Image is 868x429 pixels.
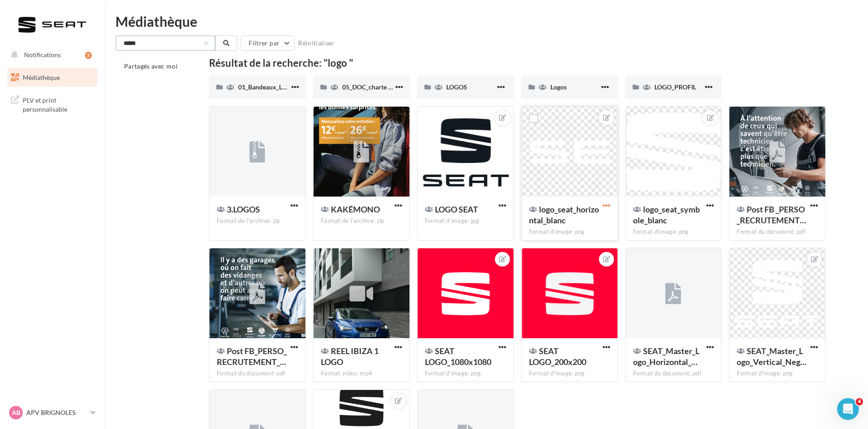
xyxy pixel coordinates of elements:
[26,408,87,417] p: APV BRIGNOLES
[5,45,95,64] button: Notifications 5
[529,370,610,378] div: Format d'image: png
[115,15,857,28] div: Médiathèque
[227,204,260,214] span: 3.LOGOS
[321,346,379,367] span: REEL IBIZA 1 LOGO
[737,204,806,225] span: Post FB _PERSO_RECRUTEMENT_1000TALENTS
[331,204,380,214] span: KAKÉMONO
[241,35,294,51] button: Filtrer par
[425,217,506,225] div: Format d'image: jpg
[5,90,99,117] a: PLV et print personnalisable
[425,370,506,378] div: Format d'image: png
[654,83,696,91] span: LOGO_PROFIL
[837,398,859,420] iframe: Intercom live chat
[217,346,287,367] span: Post FB_PERSO_RECRUTEMENT_1000TALENTS
[529,204,599,225] span: logo_seat_horizontal_blanc
[124,62,178,70] span: Partagés avec moi
[856,398,863,405] span: 4
[529,346,586,367] span: SEAT LOGO_200x200
[737,370,818,378] div: Format d'image: png
[321,217,402,225] div: Format de l'archive: zip
[7,404,97,421] a: AB APV BRIGNOLES
[633,346,699,367] span: SEAT_Master_Logo_Horizontal_Negativo_PANTONE
[737,228,818,236] div: Format du document: pdf
[529,228,610,236] div: Format d'image: png
[321,370,402,378] div: Format video: mp4
[209,58,826,68] div: Résultat de la recherche: "logo "
[737,346,807,367] span: SEAT_Master_Logo_Vertical_Negativo_RGB
[5,68,99,87] a: Médiathèque
[24,51,61,59] span: Notifications
[435,204,478,214] span: LOGO SEAT
[446,83,467,91] span: LOGOS
[294,38,338,49] button: Réinitialiser
[12,408,20,417] span: AB
[85,52,92,59] div: 5
[550,83,567,91] span: Logos
[217,217,298,225] div: Format de l'archive: zip
[342,83,453,91] span: 05_DOC_charte graphique + Guidelines
[23,74,60,81] span: Médiathèque
[217,370,298,378] div: Format du document: pdf
[23,94,94,113] span: PLV et print personnalisable
[633,370,714,378] div: Format du document: pdf
[633,228,714,236] div: Format d'image: png
[238,83,319,91] span: 01_Bandeaux_Logos_Service
[633,204,700,225] span: logo_seat_symbole_blanc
